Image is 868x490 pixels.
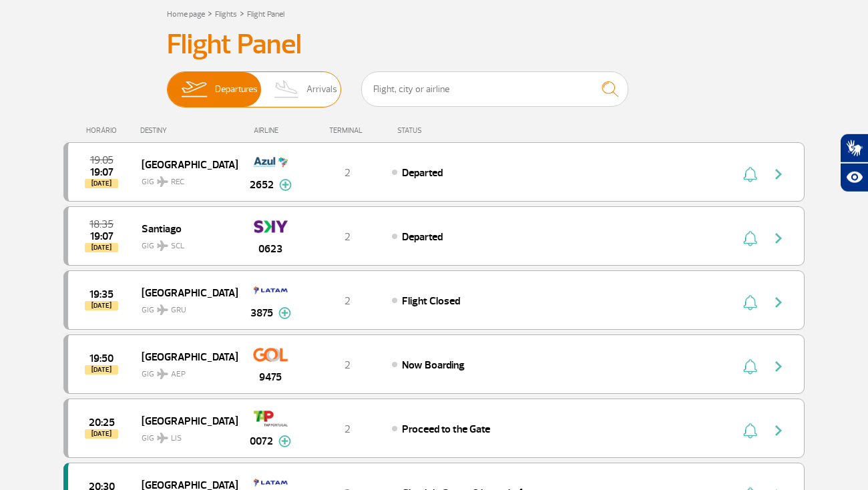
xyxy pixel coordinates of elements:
[840,163,868,192] button: Abrir recursos assistivos.
[279,179,292,191] img: mais-info-painel-voo.svg
[840,134,868,192] div: Plugin de acessibilidade da Hand Talk.
[215,72,258,107] span: Departures
[743,230,757,246] img: sino-painel-voo.svg
[85,243,118,252] span: [DATE]
[771,294,787,310] img: seta-direita-painel-voo.svg
[345,358,351,372] span: 2
[345,294,351,308] span: 2
[142,284,227,301] span: [GEOGRAPHIC_DATA]
[90,168,114,177] span: 2025-09-27 19:07:13
[85,179,118,188] span: [DATE]
[140,126,238,135] div: DESTINY
[771,166,787,182] img: seta-direita-painel-voo.svg
[267,72,306,107] img: slider-desembarque
[208,5,212,21] a: >
[215,9,237,19] a: Flights
[157,176,168,187] img: destiny_airplane.svg
[240,5,244,21] a: >
[171,433,182,445] span: LIS
[157,240,168,251] img: destiny_airplane.svg
[142,348,227,365] span: [GEOGRAPHIC_DATA]
[345,230,351,244] span: 2
[171,304,186,316] span: GRU
[345,423,351,436] span: 2
[259,369,282,385] span: 9475
[85,429,118,439] span: [DATE]
[771,358,787,375] img: seta-direita-painel-voo.svg
[743,423,757,439] img: sino-painel-voo.svg
[278,307,291,319] img: mais-info-painel-voo.svg
[171,240,184,252] span: SCL
[743,358,757,375] img: sino-painel-voo.svg
[167,28,701,61] h3: Flight Panel
[840,134,868,163] button: Abrir tradutor de língua de sinais.
[237,126,304,135] div: AIRLINE
[157,433,168,443] img: destiny_airplane.svg
[258,241,282,257] span: 0623
[67,126,140,135] div: HORÁRIO
[306,72,337,107] span: Arrivals
[85,365,118,375] span: [DATE]
[278,435,291,447] img: mais-info-painel-voo.svg
[402,166,443,180] span: Departed
[142,412,227,429] span: [GEOGRAPHIC_DATA]
[89,290,114,299] span: 2025-09-27 19:35:00
[304,126,391,135] div: TERMINAL
[743,166,757,182] img: sino-painel-voo.svg
[90,156,114,165] span: 2025-09-27 19:05:00
[361,71,628,107] input: Flight, city or airline
[89,354,114,363] span: 2025-09-27 19:50:00
[142,297,227,316] span: GIG
[142,233,227,252] span: GIG
[142,156,227,173] span: [GEOGRAPHIC_DATA]
[157,369,168,379] img: destiny_airplane.svg
[167,9,205,19] a: Home page
[173,72,215,107] img: slider-embarque
[142,361,227,381] span: GIG
[247,9,284,19] a: Flight Panel
[142,220,227,237] span: Santiago
[771,230,787,246] img: seta-direita-painel-voo.svg
[142,169,227,188] span: GIG
[250,305,273,321] span: 3875
[157,304,168,315] img: destiny_airplane.svg
[250,433,273,449] span: 0072
[85,301,118,310] span: [DATE]
[391,126,499,135] div: STATUS
[171,369,186,381] span: AEP
[402,423,490,436] span: Proceed to the Gate
[345,166,351,180] span: 2
[402,294,460,308] span: Flight Closed
[771,423,787,439] img: seta-direita-painel-voo.svg
[89,220,114,229] span: 2025-09-27 18:35:00
[402,358,465,372] span: Now Boarding
[743,294,757,310] img: sino-painel-voo.svg
[90,232,114,241] span: 2025-09-27 19:07:51
[142,425,227,445] span: GIG
[89,418,115,427] span: 2025-09-27 20:25:00
[402,230,443,244] span: Departed
[250,177,274,193] span: 2652
[171,176,184,188] span: REC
